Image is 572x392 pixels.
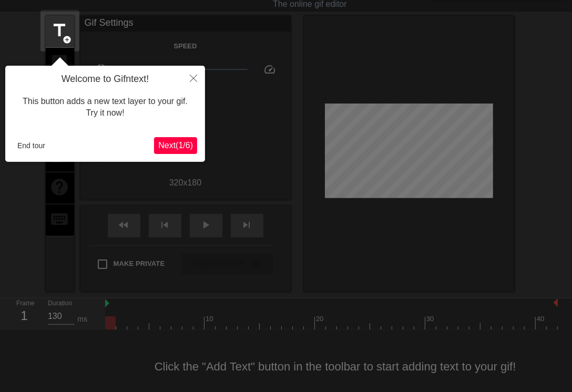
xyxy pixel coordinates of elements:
[13,85,197,130] div: This button adds a new text layer to your gif. Try it now!
[182,66,205,90] button: Close
[158,141,193,150] span: Next ( 1 / 6 )
[13,138,49,153] button: End tour
[154,137,197,154] button: Next
[13,74,197,85] h4: Welcome to Gifntext!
